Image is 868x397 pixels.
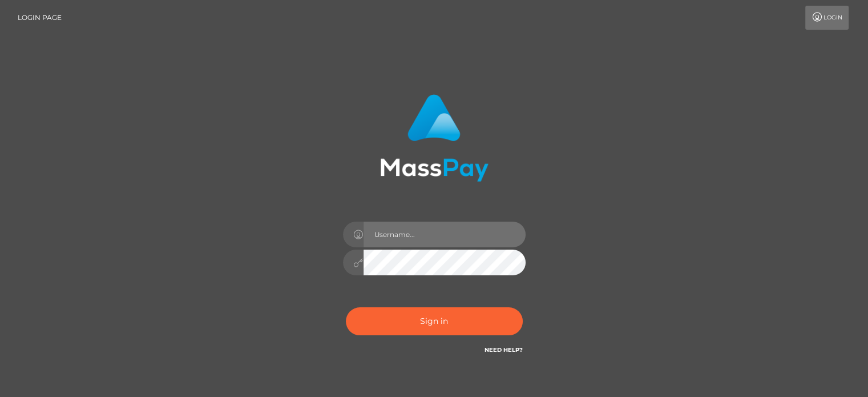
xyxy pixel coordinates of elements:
button: Sign in [346,307,523,335]
a: Login Page [18,6,62,30]
a: Login [805,6,849,30]
a: Need Help? [485,346,523,354]
img: MassPay Login [380,94,488,182]
input: Username... [364,222,526,247]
